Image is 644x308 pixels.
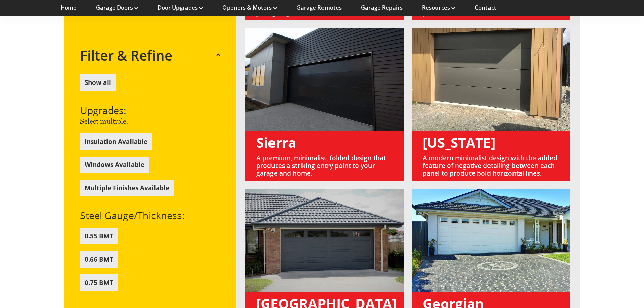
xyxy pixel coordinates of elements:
[96,4,138,11] a: Garage Doors
[80,210,220,221] h3: Steel Gauge/Thickness:
[80,274,118,291] button: 0.75 BMT
[80,74,116,91] button: Show all
[296,4,342,11] a: Garage Remotes
[80,47,172,64] h2: Filter & Refine
[80,156,149,173] button: Windows Available
[80,104,220,116] h3: Upgrades:
[80,116,220,126] p: Select multiple.
[80,251,118,268] button: 0.66 BMT
[422,4,455,11] a: Resources
[222,4,277,11] a: Openers & Motors
[80,180,174,196] button: Multiple Finishes Available
[158,4,203,11] a: Door Upgrades
[61,4,77,11] a: Home
[361,4,403,11] a: Garage Repairs
[80,228,118,244] button: 0.55 BMT
[475,4,496,11] a: Contact
[80,133,152,150] button: Insulation Available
